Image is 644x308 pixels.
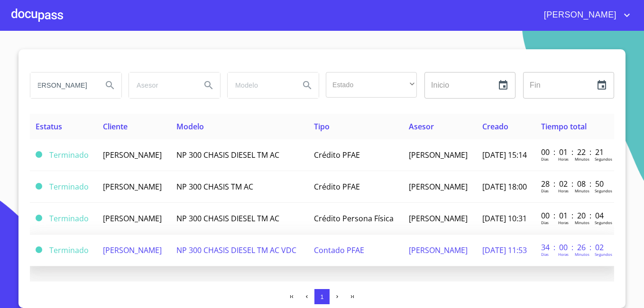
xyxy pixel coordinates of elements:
p: 00 : 01 : 22 : 21 [541,147,605,157]
p: Dias [541,252,549,257]
span: [DATE] 10:31 [482,213,527,224]
span: [PERSON_NAME] [103,181,162,192]
span: Tiempo total [541,121,587,132]
span: Terminado [49,150,89,160]
p: Dias [541,220,549,225]
p: Minutos [575,188,589,193]
p: Minutos [575,220,589,225]
span: Terminado [36,215,42,221]
p: Horas [558,188,569,193]
span: Terminado [49,213,89,224]
span: Contado PFAE [314,245,364,255]
span: [PERSON_NAME] [103,245,162,255]
span: NP 300 CHASIS DIESEL TM AC [176,213,279,224]
span: [PERSON_NAME] [103,213,162,224]
p: Horas [558,156,569,162]
button: Search [296,74,319,97]
span: Tipo [314,121,330,132]
span: Terminado [49,245,89,255]
button: Search [99,74,121,97]
input: search [228,72,292,98]
span: [PERSON_NAME] [409,213,468,224]
span: [PERSON_NAME] [409,150,468,160]
p: 34 : 00 : 26 : 02 [541,242,605,253]
p: Dias [541,156,549,162]
p: 28 : 02 : 08 : 50 [541,179,605,189]
span: NP 300 CHASIS TM AC [176,181,253,192]
span: Crédito Persona Física [314,213,394,224]
p: Segundos [595,220,612,225]
button: Search [197,74,220,97]
span: Terminado [49,181,89,192]
span: [PERSON_NAME] [537,8,621,23]
span: NP 300 CHASIS DIESEL TM AC VDC [176,245,296,255]
span: Estatus [36,121,62,132]
span: [PERSON_NAME] [409,245,468,255]
span: Modelo [176,121,204,132]
span: Crédito PFAE [314,181,360,192]
p: Horas [558,220,569,225]
span: Terminado [36,183,42,190]
span: Crédito PFAE [314,150,360,160]
p: Segundos [595,188,612,193]
p: Dias [541,188,549,193]
span: Cliente [103,121,128,132]
span: [DATE] 11:53 [482,245,527,255]
span: Creado [482,121,508,132]
span: NP 300 CHASIS DIESEL TM AC [176,150,279,160]
div: ​ [326,72,417,98]
input: search [129,72,193,98]
p: 00 : 01 : 20 : 04 [541,210,605,221]
p: Minutos [575,252,589,257]
span: Terminado [36,151,42,158]
span: Asesor [409,121,434,132]
span: [PERSON_NAME] [409,181,468,192]
p: Segundos [595,156,612,162]
button: account of current user [537,8,633,23]
input: search [30,72,95,98]
button: 1 [314,289,330,304]
p: Segundos [595,252,612,257]
span: Terminado [36,246,42,253]
span: [DATE] 15:14 [482,150,527,160]
span: [PERSON_NAME] [103,150,162,160]
span: [DATE] 18:00 [482,181,527,192]
p: Minutos [575,156,589,162]
p: Horas [558,252,569,257]
span: 1 [320,293,323,300]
